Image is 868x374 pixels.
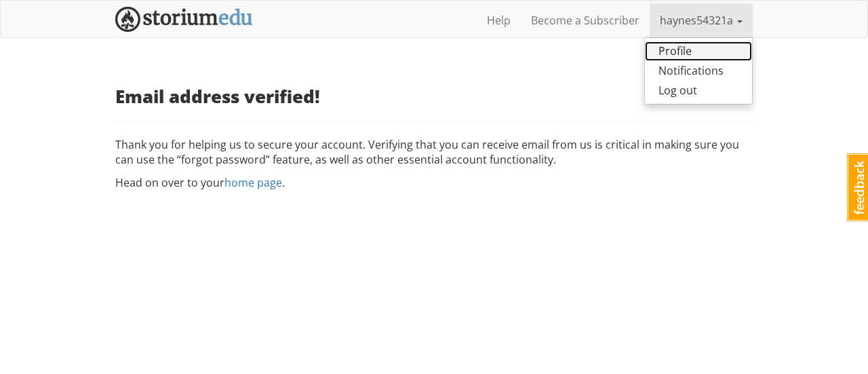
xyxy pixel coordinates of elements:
img: StoriumEDU [115,7,253,32]
ul: haynes54321a [644,37,753,105]
h3: Email address verified! [115,87,753,107]
a: home page [224,175,282,190]
a: Help [477,3,521,37]
a: Profile [645,41,752,61]
a: Log out [645,81,752,100]
a: Become a Subscriber [521,3,650,37]
a: haynes54321a [650,3,753,37]
p: Thank you for helping us to secure your account. Verifying that you can receive email from us is ... [115,137,753,168]
p: Head on over to your . [115,175,753,191]
a: Notifications [645,61,752,81]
